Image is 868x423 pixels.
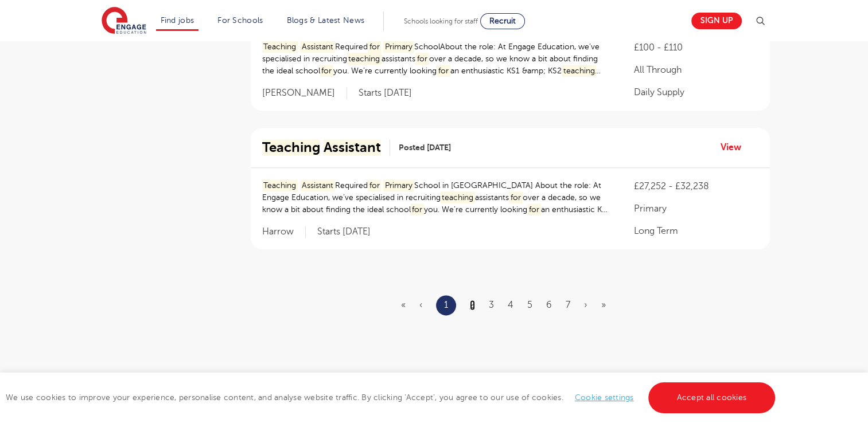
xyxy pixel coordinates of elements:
[383,41,414,53] mark: Primary
[634,63,758,77] p: All Through
[324,139,381,155] mark: Assistant
[634,85,758,99] p: Daily Supply
[562,65,597,77] mark: teaching
[411,203,425,216] mark: for
[509,191,523,203] mark: for
[262,87,347,99] span: [PERSON_NAME]
[161,16,194,25] a: Find jobs
[262,139,320,155] mark: Teaching
[300,41,335,53] mark: Assistant
[383,179,414,191] mark: Primary
[287,16,365,25] a: Blogs & Latest News
[546,300,552,310] a: 6
[489,17,516,25] span: Recruit
[480,13,525,29] a: Recruit
[359,87,412,99] p: Starts [DATE]
[441,191,476,203] mark: teaching
[262,41,612,77] p: Required SchoolAbout the role: At Engage Education, we’ve specialised in recruiting assistants ov...
[444,297,448,312] a: 1
[347,53,382,65] mark: teaching
[634,224,758,238] p: Long Term
[401,300,406,310] span: «
[419,300,422,310] span: ‹
[368,179,382,191] mark: for
[102,7,146,36] img: Engage Education
[634,41,758,54] p: £100 - £110
[262,41,298,53] mark: Teaching
[648,382,776,413] a: Accept all cookies
[575,393,634,402] a: Cookie settings
[6,393,778,402] span: We use cookies to improve your experience, personalise content, and analyse website traffic. By c...
[262,179,612,216] p: Required School in [GEOGRAPHIC_DATA] About the role: At Engage Education, we’ve specialised in re...
[489,300,494,310] a: 3
[527,203,541,216] mark: for
[317,226,371,238] p: Starts [DATE]
[634,179,758,193] p: £27,252 - £32,238
[262,139,390,156] a: Teaching Assistant
[508,300,513,310] a: 4
[404,17,478,25] span: Schools looking for staff
[601,300,606,310] a: Last
[634,202,758,216] p: Primary
[566,300,570,310] a: 7
[368,41,382,53] mark: for
[691,13,742,29] a: Sign up
[262,179,298,191] mark: Teaching
[300,179,335,191] mark: Assistant
[320,65,334,77] mark: for
[527,300,532,310] a: 5
[721,140,750,155] a: View
[217,16,263,25] a: For Schools
[262,226,306,238] span: Harrow
[399,142,451,154] span: Posted [DATE]
[470,300,475,310] a: 2
[584,300,587,310] a: Next
[437,65,450,77] mark: for
[415,53,429,65] mark: for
